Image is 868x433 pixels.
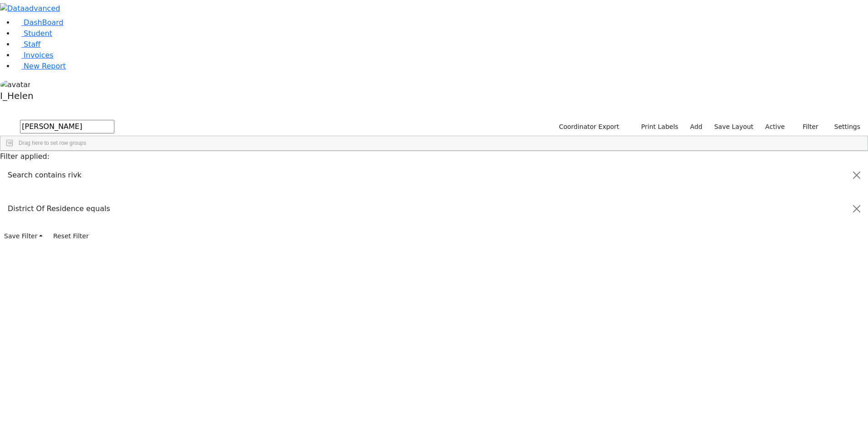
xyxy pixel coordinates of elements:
[15,62,66,70] a: New Report
[846,162,868,188] button: Close
[24,29,52,38] span: Student
[20,120,114,133] input: Search
[15,29,52,38] a: Student
[49,229,93,243] button: Reset Filter
[19,140,86,146] span: Drag here to set row groups
[631,120,682,134] button: Print Labels
[686,120,706,134] a: Add
[761,120,789,134] label: Active
[15,51,54,59] a: Invoices
[24,62,66,70] span: New Report
[24,51,54,59] span: Invoices
[24,40,40,49] span: Staff
[823,120,864,134] button: Settings
[553,120,623,134] button: Coordinator Export
[710,120,757,134] button: Save Layout
[846,196,868,221] button: Close
[24,18,64,27] span: DashBoard
[15,18,64,27] a: DashBoard
[15,40,40,49] a: Staff
[791,120,823,134] button: Filter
